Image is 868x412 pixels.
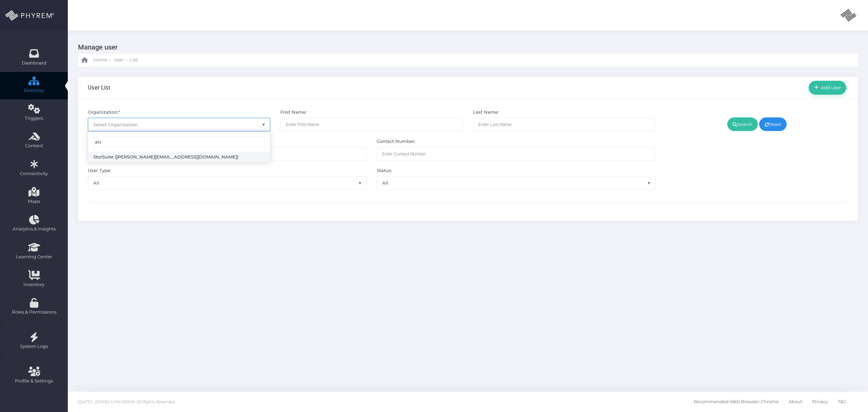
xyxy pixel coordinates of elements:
[114,57,123,63] span: User
[88,167,111,174] label: User Type:
[4,254,63,260] span: Learning Center
[4,309,63,316] span: Roles & Permissions
[4,115,63,122] span: Triggers
[789,392,802,412] a: About
[4,170,63,177] span: Connectivity
[15,378,53,385] span: Profile & Settings
[473,109,499,116] label: Last Name:
[4,143,63,149] span: Content
[4,226,63,232] span: Analytics & Insights
[78,41,853,54] h3: Manage user
[377,138,415,145] label: Contact Number:
[473,118,655,131] input: Enter Last Name
[819,85,841,90] span: Add User
[789,395,802,409] span: About
[280,109,307,116] label: First Name:
[88,84,111,91] h3: User List
[809,81,846,94] a: Add User
[130,57,138,63] span: List
[130,54,138,67] a: List
[81,54,107,67] a: Home
[114,54,123,67] a: User
[88,176,366,189] span: All
[377,176,655,190] span: All
[377,176,655,189] span: All
[812,392,828,412] a: Privacy
[88,176,367,190] span: All
[838,395,846,409] span: T&C
[280,118,463,131] input: Enter First Name
[88,109,120,116] label: Organization:
[93,122,138,127] span: Select Organization
[125,57,129,63] li: -
[838,392,846,412] a: T&C
[727,117,758,131] a: Search
[4,281,63,288] span: Inventory
[88,152,270,162] li: StorSuite ([PERSON_NAME][EMAIL_ADDRESS][DOMAIN_NAME])
[377,167,392,174] label: Status:
[28,198,40,205] span: Maps
[694,392,779,412] a: Recommended Web Browser: Chrome
[759,117,787,131] a: Reset
[78,399,175,404] span: [DATE] - [DATE] © PHYREM®. All Rights Reserved.
[377,147,655,161] input: Maximum of 10 digits required
[812,395,828,409] span: Privacy
[4,343,63,350] span: System Logs
[694,395,779,409] span: Recommended Web Browser: Chrome
[4,87,63,94] span: Directory
[93,57,107,63] span: Home
[108,57,112,63] li: -
[22,60,46,67] span: Dashboard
